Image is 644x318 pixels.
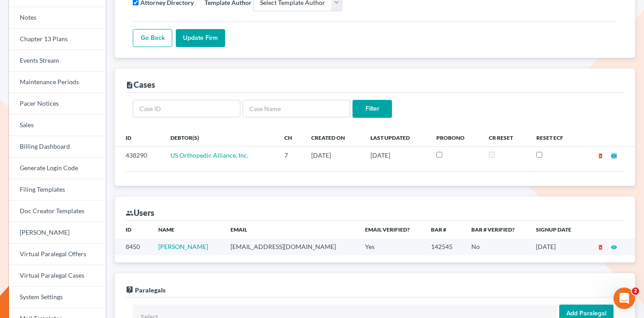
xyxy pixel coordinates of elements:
th: Email Verified? [358,221,424,239]
th: ProBono [429,129,482,146]
div: Cases [126,79,155,90]
a: Go Back [133,29,172,47]
a: Filing Templates [9,179,106,201]
th: Signup Date [529,221,585,239]
th: Reset ECF [529,129,580,146]
a: Events Stream [9,50,106,72]
a: [PERSON_NAME] [158,243,208,250]
input: Case Name [243,100,350,118]
th: Ch [277,129,304,146]
td: 142545 [424,239,464,255]
input: Update Firm [176,29,225,47]
i: live_help [126,286,134,294]
th: Bar # Verified? [464,221,529,239]
th: CR Reset [482,129,529,146]
td: 7 [277,147,304,164]
td: 438290 [115,147,163,164]
i: delete_forever [597,153,604,159]
a: Sales [9,115,106,136]
i: visibility [611,244,617,250]
th: Name [151,221,223,239]
a: Virtual Paralegal Cases [9,265,106,287]
iframe: Intercom live chat [614,288,635,309]
a: Notes [9,7,106,29]
i: visibility [611,153,617,159]
th: Last Updated [363,129,430,146]
td: No [464,239,529,255]
i: delete_forever [597,244,604,250]
a: US Orthopedic Alliance, Inc. [170,151,248,159]
i: group [126,209,134,217]
i: description [126,81,134,89]
a: Doc Creator Templates [9,201,106,222]
span: Paralegals [135,286,165,294]
a: System Settings [9,287,106,308]
a: delete_forever [597,151,604,159]
th: ID [115,129,163,146]
a: Chapter 13 Plans [9,29,106,50]
td: Yes [358,239,424,255]
a: visibility [611,243,617,250]
td: 8450 [115,239,151,255]
td: [DATE] [304,147,363,164]
td: [DATE] [363,147,430,164]
a: delete_forever [597,243,604,250]
div: Users [126,207,154,218]
td: [DATE] [529,239,585,255]
a: Generate Login Code [9,158,106,179]
a: Maintenance Periods [9,72,106,93]
th: Debtor(s) [163,129,277,146]
th: ID [115,221,151,239]
input: Filter [352,100,392,118]
a: Pacer Notices [9,93,106,115]
td: [EMAIL_ADDRESS][DOMAIN_NAME] [223,239,358,255]
a: Virtual Paralegal Offers [9,244,106,265]
input: Case ID [133,100,240,118]
span: 2 [632,288,639,295]
th: Created On [304,129,363,146]
th: Email [223,221,358,239]
th: Bar # [424,221,464,239]
a: Billing Dashboard [9,136,106,158]
a: visibility [611,151,617,159]
a: [PERSON_NAME] [9,222,106,244]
